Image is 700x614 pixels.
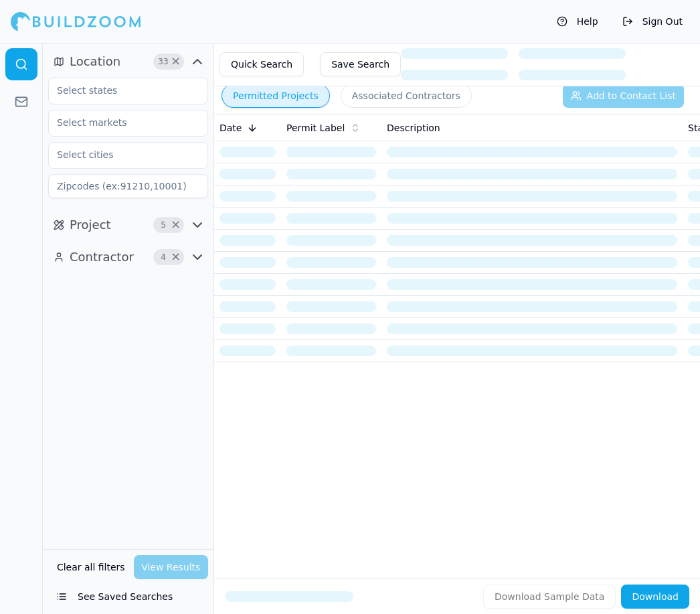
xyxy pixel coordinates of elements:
[616,11,689,32] button: Sign Out
[550,11,605,32] button: Help
[157,218,170,232] span: 5
[387,121,440,135] span: Description
[49,110,191,135] input: Select markets
[70,248,134,266] span: Contractor
[48,214,208,236] button: Project5Clear Project filters
[157,55,170,68] span: 33
[48,51,208,72] button: Location33Clear Location filters
[320,52,401,76] button: Save Search
[70,216,111,234] span: Project
[48,246,208,268] button: Contractor4Clear Contractor filters
[171,58,181,65] span: Clear Location filters
[341,84,472,108] button: Associated Contractors
[222,84,330,108] button: Permitted Projects
[220,52,304,76] button: Quick Search
[220,121,242,135] span: Date
[70,52,120,71] span: Location
[286,121,345,135] span: Permit Label
[49,143,191,167] input: Select cities
[171,254,181,260] span: Clear Contractor filters
[54,555,128,579] button: Clear all filters
[49,78,191,102] input: Select states
[621,585,689,609] button: Download
[157,250,170,264] span: 4
[48,174,208,198] input: Zipcodes (ex:91210,10001)
[48,585,208,609] button: See Saved Searches
[171,222,181,228] span: Clear Project filters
